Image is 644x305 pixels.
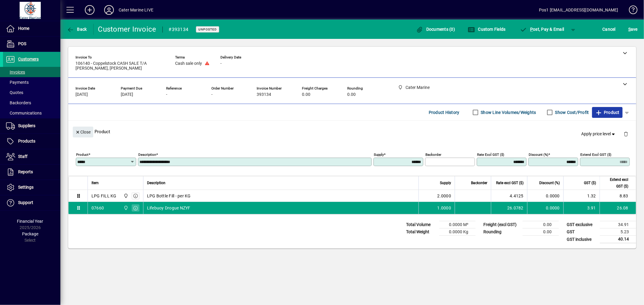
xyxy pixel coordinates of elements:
[564,236,600,243] td: GST inclusive
[147,193,191,199] span: LPG Bottle Fill - per KG
[3,67,60,77] a: Invoices
[6,90,23,95] span: Quotes
[480,109,536,115] label: Show Line Volumes/Weights
[6,80,29,85] span: Payments
[257,92,271,97] span: 393134
[18,41,26,46] span: POS
[523,221,559,228] td: 0.00
[477,152,504,157] mat-label: Rate excl GST ($)
[60,24,94,35] app-page-header-button: Back
[75,61,166,71] span: 106140 - Coppelstock CASH SALE T/A [PERSON_NAME], [PERSON_NAME]
[67,27,87,32] span: Back
[175,61,202,66] span: Cash sale only
[592,107,623,118] button: Product
[523,228,559,236] td: 0.00
[471,180,487,186] span: Backorder
[579,129,619,140] button: Apply price level
[480,228,523,236] td: Rounding
[554,109,589,115] label: Show Cost/Profit
[600,202,636,214] td: 26.08
[3,36,60,52] a: POS
[18,123,35,128] span: Suppliers
[6,70,25,74] span: Invoices
[98,24,156,34] div: Customer Invoice
[414,24,457,35] button: Documents (0)
[480,221,523,228] td: Freight (excl GST)
[18,26,29,31] span: Home
[138,152,156,157] mat-label: Description
[3,195,60,210] a: Support
[495,193,524,199] div: 4.4125
[440,180,451,186] span: Supply
[628,24,638,34] span: ave
[527,190,563,202] td: 0.0000
[529,152,548,157] mat-label: Discount (%)
[3,118,60,134] a: Suppliers
[119,5,153,15] div: Cater Marine LIVE
[147,205,191,211] span: Lifebuoy Drogue NZYF
[563,202,600,214] td: 3.91
[3,149,60,164] a: Staff
[65,24,88,35] button: Back
[3,134,60,149] a: Products
[580,152,611,157] mat-label: Extend excl GST ($)
[619,127,633,141] button: Delete
[619,131,633,137] app-page-header-button: Delete
[496,180,524,186] span: Rate excl GST ($)
[3,21,60,36] a: Home
[3,77,60,87] a: Payments
[18,57,39,61] span: Customers
[539,5,618,15] div: Pos1 [EMAIL_ADDRESS][DOMAIN_NAME]
[147,180,165,186] span: Description
[563,190,600,202] td: 1.32
[3,180,60,195] a: Settings
[517,24,567,35] button: Post, Pay & Email
[3,98,60,108] a: Backorders
[6,111,42,115] span: Communications
[76,152,88,157] mat-label: Product
[628,27,631,32] span: S
[439,228,476,236] td: 0.0000 Kg
[600,190,636,202] td: 8.83
[600,221,636,228] td: 34.91
[91,205,104,211] div: 07660
[468,27,506,32] span: Custom Fields
[601,24,617,35] button: Cancel
[624,1,636,21] a: Knowledge Base
[166,92,167,97] span: -
[403,221,439,228] td: Total Volume
[416,27,455,32] span: Documents (0)
[80,5,99,15] button: Add
[99,5,119,15] button: Profile
[302,92,310,97] span: 0.00
[374,152,384,157] mat-label: Supply
[17,219,43,224] span: Financial Year
[71,129,95,134] app-page-header-button: Close
[18,185,34,190] span: Settings
[627,24,639,35] button: Save
[584,180,596,186] span: GST ($)
[18,139,35,143] span: Products
[6,100,31,105] span: Backorders
[527,202,563,214] td: 0.0000
[495,205,524,211] div: 26.0782
[75,127,91,137] span: Close
[91,193,117,199] div: LPG FILL KG
[18,154,27,159] span: Staff
[75,92,88,97] span: [DATE]
[564,228,600,236] td: GST
[595,108,620,117] span: Product
[582,131,617,137] span: Apply price level
[466,24,507,35] button: Custom Fields
[122,193,129,199] span: Cater Marine
[68,121,636,143] div: Product
[425,152,441,157] mat-label: Backorder
[437,193,451,199] span: 2.0000
[211,92,213,97] span: -
[220,61,222,66] span: -
[3,165,60,180] a: Reports
[3,87,60,98] a: Quotes
[122,205,129,211] span: Cater Marine
[564,221,600,228] td: GST exclusive
[600,228,636,236] td: 5.23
